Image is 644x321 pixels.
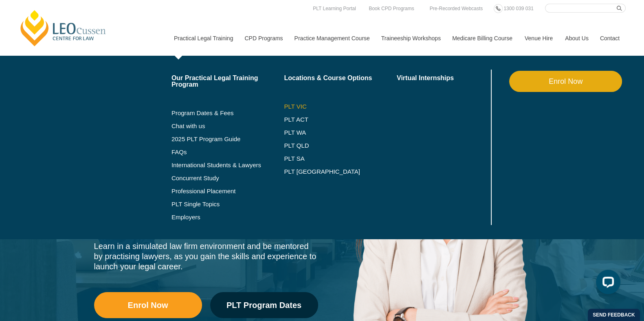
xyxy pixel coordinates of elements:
a: Chat with us [171,123,284,129]
a: Employers [171,214,284,221]
a: PLT WA [284,129,376,136]
a: PLT VIC [284,103,397,110]
a: About Us [559,21,594,56]
a: FAQs [171,149,284,155]
a: Venue Hire [519,21,559,56]
a: PLT QLD [284,142,397,149]
a: PLT SA [284,155,397,162]
a: Contact [594,21,626,56]
a: Traineeship Workshops [375,21,446,56]
a: 2025 PLT Program Guide [171,136,264,142]
span: PLT Program Dates [226,301,301,309]
a: Virtual Internships [397,75,489,81]
a: International Students & Lawyers [171,162,284,168]
a: Book CPD Programs [367,4,416,13]
a: Enrol Now [509,71,622,92]
a: Program Dates & Fees [171,110,284,116]
a: Concurrent Study [171,175,284,181]
a: Practical Legal Training [168,21,239,56]
a: PLT ACT [284,116,397,123]
iframe: LiveChat chat widget [589,266,624,301]
a: PLT Single Topics [171,201,284,207]
a: PLT Program Dates [210,292,318,318]
a: Pre-Recorded Webcasts [428,4,485,13]
a: PLT Learning Portal [311,4,358,13]
a: Enrol Now [94,292,202,318]
a: Professional Placement [171,188,284,194]
a: Medicare Billing Course [446,21,519,56]
a: 1300 039 031 [501,4,535,13]
a: Practice Management Course [288,21,375,56]
a: CPD Programs [238,21,288,56]
a: [PERSON_NAME] Centre for Law [18,9,108,47]
a: PLT [GEOGRAPHIC_DATA] [284,168,397,175]
div: Learn in a simulated law firm environment and be mentored by practising lawyers, as you gain the ... [94,241,318,272]
a: Our Practical Legal Training Program [171,75,284,88]
span: Enrol Now [128,301,168,309]
span: 1300 039 031 [503,6,533,11]
a: Locations & Course Options [284,75,397,81]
